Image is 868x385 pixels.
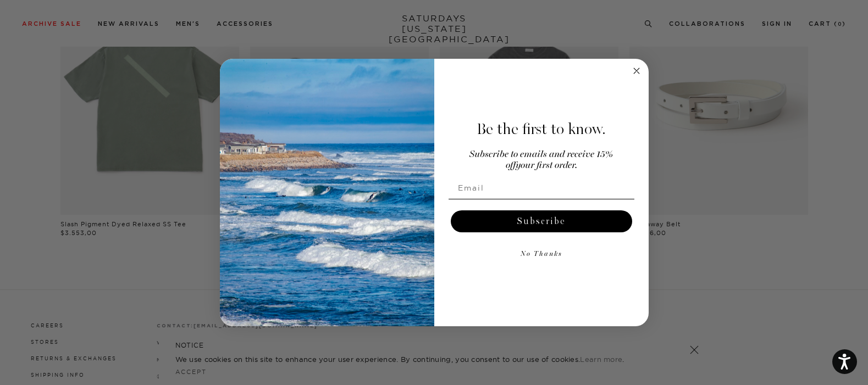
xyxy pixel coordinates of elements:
[449,177,634,199] input: Email
[220,59,434,327] img: 125c788d-000d-4f3e-b05a-1b92b2a23ec9.jpeg
[516,161,577,170] span: your first order.
[630,64,643,77] button: Close dialog
[469,150,613,159] span: Subscribe to emails and receive 15%
[451,210,632,232] button: Subscribe
[449,199,634,199] img: underline
[506,161,516,170] span: off
[477,120,606,138] span: Be the first to know.
[449,243,634,265] button: No Thanks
